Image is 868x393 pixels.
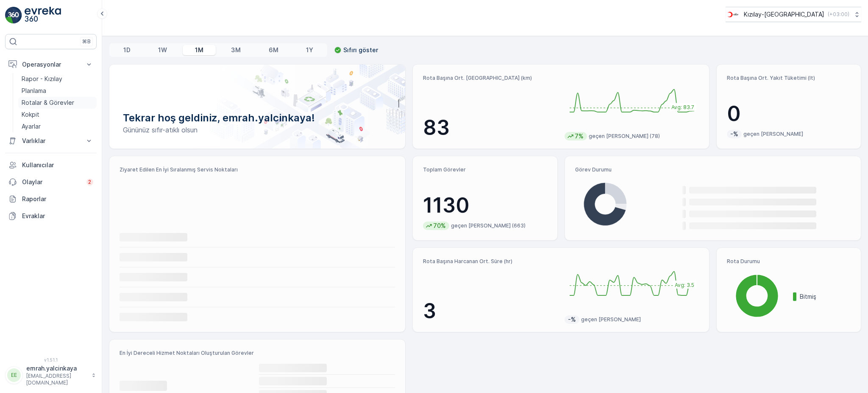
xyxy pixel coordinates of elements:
[423,75,557,81] p: Rota Başına Ort. [GEOGRAPHIC_DATA] (km)
[88,179,92,185] p: 2
[26,364,87,373] p: emrah.yalcinkaya
[5,7,22,24] img: logo
[22,161,93,169] p: Kullanıcılar
[451,222,526,229] p: geçen [PERSON_NAME] (663)
[743,131,803,138] p: geçen [PERSON_NAME]
[567,315,577,324] p: -%
[22,212,93,220] p: Evraklar
[22,195,93,203] p: Raporlar
[423,193,547,218] p: 1130
[123,46,131,54] p: 1D
[423,115,557,140] p: 83
[18,73,97,85] a: Rapor - Kızılay
[5,364,97,386] button: EEemrah.yalcinkaya[EMAIL_ADDRESS][DOMAIN_NAME]
[727,101,851,126] p: 0
[195,46,203,54] p: 1M
[575,166,851,173] p: Görev Durumu
[5,132,97,149] button: Varlıklar
[727,258,851,265] p: Rota Durumu
[22,122,41,131] p: Ayarlar
[5,174,97,191] a: Olaylar2
[744,10,824,19] p: Kızılay-[GEOGRAPHIC_DATA]
[343,46,378,54] p: Sıfırı göster
[22,87,46,95] p: Planlama
[5,208,97,225] a: Evraklar
[727,75,851,81] p: Rota Başına Ort. Yakıt Tüketimi (lt)
[123,111,392,125] p: Tekrar hoş geldiniz, emrah.yalcinkaya!
[120,350,395,357] p: En İyi Dereceli Hizmet Noktaları Oluşturulan Görevler
[729,130,739,138] p: -%
[589,133,660,140] p: geçen [PERSON_NAME] (78)
[22,137,80,145] p: Varlıklar
[158,46,167,54] p: 1W
[726,7,861,22] button: Kızılay-[GEOGRAPHIC_DATA](+03:00)
[22,178,81,186] p: Olaylar
[231,46,241,54] p: 3M
[423,258,557,265] p: Rota Başına Harcanan Ort. Süre (hr)
[5,357,97,362] span: v 1.51.1
[120,166,395,173] p: Ziyaret Edilen En İyi Sıralanmış Servis Noktaları
[800,292,851,301] p: Bitmiş
[22,110,39,119] p: Kokpit
[25,7,61,24] img: logo_light-DOdMpM7g.png
[306,46,313,54] p: 1Y
[123,125,392,135] p: Gününüz sıfır-atıklı olsun
[22,60,80,69] p: Operasyonlar
[18,97,97,109] a: Rotalar & Görevler
[22,98,74,107] p: Rotalar & Görevler
[22,75,62,83] p: Rapor - Kızılay
[5,56,97,73] button: Operasyonlar
[423,166,547,173] p: Toplam Görevler
[5,191,97,208] a: Raporlar
[423,298,557,324] p: 3
[7,368,21,382] div: EE
[574,132,584,140] p: 7%
[82,38,91,45] p: ⌘B
[26,373,87,386] p: [EMAIL_ADDRESS][DOMAIN_NAME]
[581,316,641,323] p: geçen [PERSON_NAME]
[18,121,97,132] a: Ayarlar
[18,109,97,121] a: Kokpit
[432,222,447,230] p: 70%
[726,10,740,19] img: k%C4%B1z%C4%B1lay_D5CCths.png
[269,46,278,54] p: 6M
[828,11,849,18] p: ( +03:00 )
[18,85,97,97] a: Planlama
[5,157,97,174] a: Kullanıcılar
